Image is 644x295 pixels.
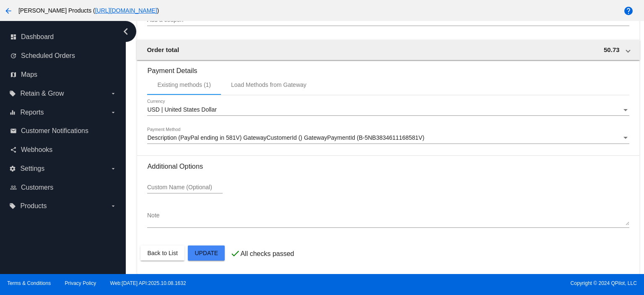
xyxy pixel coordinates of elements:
[21,71,37,78] span: Maps
[20,109,44,116] span: Reports
[137,40,639,60] mat-expansion-panel-header: Order total 50.73
[230,248,240,258] mat-icon: check
[157,81,211,88] div: Existing methods (1)
[21,127,88,135] span: Customer Notifications
[147,107,629,113] mat-select: Currency
[95,7,157,14] a: [URL][DOMAIN_NAME]
[10,71,17,78] i: map
[10,124,117,138] a: email Customer Notifications
[110,165,117,172] i: arrow_drop_down
[10,68,117,81] a: map Maps
[21,184,53,191] span: Customers
[65,280,96,286] a: Privacy Policy
[147,250,177,256] span: Back to List
[10,128,17,134] i: email
[329,280,637,286] span: Copyright © 2024 QPilot, LLC
[9,165,16,172] i: settings
[10,34,17,40] i: dashboard
[10,30,117,44] a: dashboard Dashboard
[9,109,16,116] i: equalizer
[604,46,620,53] span: 50.73
[119,25,132,38] i: chevron_left
[10,143,117,157] a: share Webhooks
[21,146,52,154] span: Webhooks
[147,162,629,170] h3: Additional Options
[231,81,306,88] div: Load Methods from Gateway
[147,106,216,113] span: USD | United States Dollar
[10,181,117,194] a: people_outline Customers
[140,245,184,261] button: Back to List
[110,109,117,116] i: arrow_drop_down
[147,46,179,53] span: Order total
[9,203,16,209] i: local_offer
[623,6,634,16] mat-icon: help
[10,146,17,153] i: share
[110,203,117,209] i: arrow_drop_down
[10,49,117,63] a: update Scheduled Orders
[20,202,47,210] span: Products
[7,280,51,286] a: Terms & Conditions
[20,165,44,172] span: Settings
[147,184,223,191] input: Custom Name (Optional)
[10,52,17,59] i: update
[21,52,75,60] span: Scheduled Orders
[188,245,225,261] button: Update
[110,90,117,97] i: arrow_drop_down
[147,135,629,141] mat-select: Payment Method
[21,33,54,41] span: Dashboard
[147,60,629,75] h3: Payment Details
[18,7,159,14] span: [PERSON_NAME] Products ( )
[110,280,186,286] a: Web:[DATE] API:2025.10.08.1632
[20,90,64,97] span: Retain & Grow
[240,250,294,258] p: All checks passed
[3,6,13,16] mat-icon: arrow_back
[10,184,17,191] i: people_outline
[9,90,16,97] i: local_offer
[195,250,218,256] span: Update
[147,134,424,141] span: Description (PayPal ending in 581V) GatewayCustomerId () GatewayPaymentId (B-5NB3834611168581V)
